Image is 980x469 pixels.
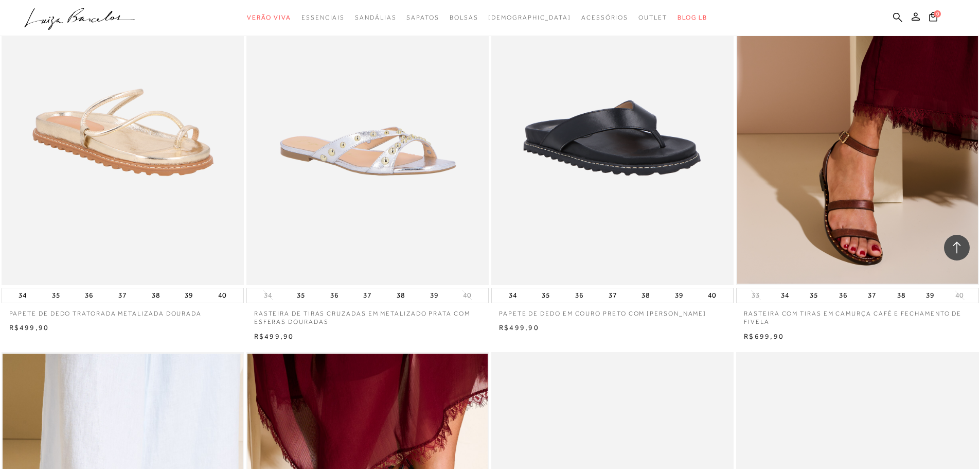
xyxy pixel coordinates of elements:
span: Acessórios [581,14,628,21]
span: Sapatos [406,14,439,21]
button: 39 [182,288,196,303]
span: R$499,90 [9,323,49,332]
button: 35 [807,288,821,303]
button: 40 [705,288,719,303]
button: 38 [394,288,408,303]
a: RASTEIRA DE TIRAS CRUZADAS EM METALIZADO PRATA COM ESFERAS DOURADAS [246,303,489,327]
span: Bolsas [450,14,478,21]
button: 36 [327,288,342,303]
a: categoryNavScreenReaderText [301,8,345,27]
a: PAPETE DE DEDO TRATORADA METALIZADA DOURADA [2,303,244,318]
button: 33 [749,290,763,300]
button: 37 [865,288,879,303]
span: R$499,90 [254,332,294,340]
button: 38 [149,288,163,303]
a: categoryNavScreenReaderText [247,8,291,27]
button: 37 [605,288,620,303]
button: 34 [261,290,275,300]
button: 37 [115,288,130,303]
button: 40 [460,290,474,300]
button: 40 [952,290,967,300]
button: 37 [360,288,375,303]
button: 39 [672,288,686,303]
button: 40 [215,288,229,303]
a: RASTEIRA COM TIRAS EM CAMURÇA CAFÉ E FECHAMENTO DE FIVELA [736,303,978,327]
span: 0 [934,10,941,18]
button: 36 [82,288,96,303]
span: BLOG LB [678,14,707,21]
a: categoryNavScreenReaderText [581,8,628,27]
span: Sandálias [355,14,396,21]
button: 0 [926,11,940,25]
button: 34 [15,288,30,303]
span: Verão Viva [247,14,291,21]
a: BLOG LB [678,8,707,27]
span: R$499,90 [499,323,539,332]
button: 35 [539,288,553,303]
button: 38 [894,288,908,303]
a: categoryNavScreenReaderText [450,8,478,27]
button: 36 [836,288,850,303]
a: categoryNavScreenReaderText [638,8,667,27]
a: categoryNavScreenReaderText [355,8,396,27]
span: R$699,90 [744,332,784,340]
span: [DEMOGRAPHIC_DATA] [488,14,571,21]
button: 39 [427,288,441,303]
span: Outlet [638,14,667,21]
a: noSubCategoriesText [488,8,571,27]
button: 35 [49,288,63,303]
a: PAPETE DE DEDO EM COURO PRETO COM [PERSON_NAME] [491,303,734,318]
button: 34 [506,288,520,303]
button: 36 [572,288,586,303]
button: 34 [778,288,792,303]
span: Essenciais [301,14,345,21]
button: 39 [923,288,937,303]
a: categoryNavScreenReaderText [406,8,439,27]
button: 38 [638,288,653,303]
button: 35 [294,288,308,303]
